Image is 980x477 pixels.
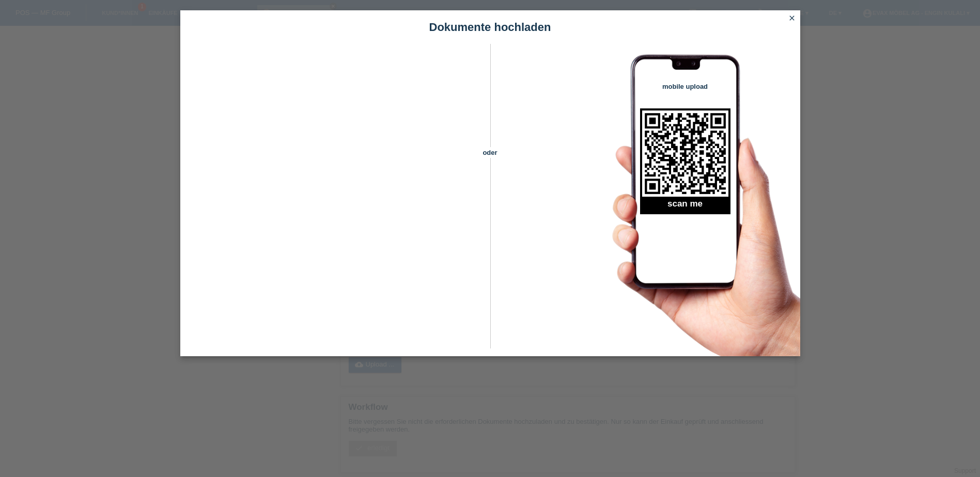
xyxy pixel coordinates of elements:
span: oder [472,147,508,158]
h2: scan me [640,199,730,214]
a: close [785,13,799,25]
h1: Dokumente hochladen [180,21,800,34]
iframe: Upload [196,70,472,328]
i: close [788,14,796,22]
h4: mobile upload [640,83,730,90]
